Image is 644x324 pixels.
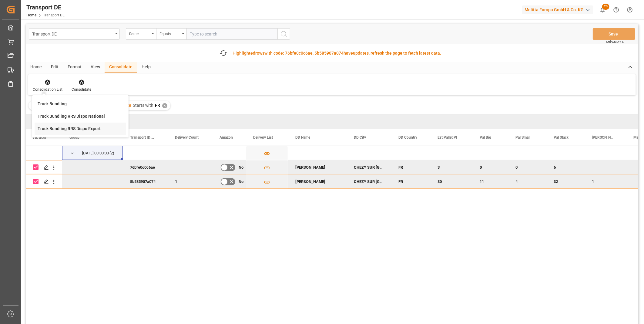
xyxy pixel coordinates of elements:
[38,101,67,107] div: Truck Bundling
[239,175,243,189] span: No
[72,87,91,92] div: Consolidate
[162,103,167,108] div: ✕
[508,174,546,188] div: 4
[220,135,233,140] span: Amazon
[82,146,109,160] div: [DATE] 00:00:00
[438,135,457,140] span: Est Pallet Pl
[398,135,417,140] span: DD Country
[593,28,635,40] button: Save
[602,4,609,10] span: 20
[233,50,441,56] div: Highlighted with code: 76bfe0c0c6ae, 5b585907a074 updates, refresh the page to fetch latest data.
[130,135,155,140] span: Transport ID Logward
[123,174,168,188] div: 5b585907a074
[32,103,44,108] span: Filter :
[522,4,596,15] button: Melitta Europa GmbH & Co. KG
[288,160,347,174] div: [PERSON_NAME]
[354,135,366,140] span: DD City
[133,103,153,108] span: Starts with
[26,13,36,17] a: Home
[126,28,156,40] button: open menu
[472,174,508,188] div: 11
[186,28,277,40] input: Type to search
[38,113,105,120] div: Truck Bundling RRS Dispo National
[391,160,430,174] div: FR
[288,174,347,188] div: [PERSON_NAME]
[239,160,243,174] span: No
[253,135,273,140] span: Delivery List
[26,146,62,160] div: Press SPACE to select this row.
[29,28,120,40] button: open menu
[508,160,546,174] div: 0
[137,62,155,73] div: Help
[592,135,613,140] span: [PERSON_NAME]
[546,174,585,188] div: 32
[105,62,137,73] div: Consolidate
[33,87,62,92] div: Consolidation List
[123,160,168,174] div: 76bfe0c0c6ae
[609,3,623,17] button: Help Center
[26,160,62,174] div: Press SPACE to deselect this row.
[430,174,472,188] div: 30
[295,135,310,140] span: DD Name
[344,51,353,56] span: have
[26,3,65,12] div: Transport DE
[554,135,569,140] span: Pal Stack
[546,160,585,174] div: 6
[480,135,491,140] span: Pal Big
[63,62,86,73] div: Format
[156,28,186,40] button: open menu
[129,30,150,37] div: Route
[155,103,160,108] span: FR
[32,30,113,37] div: Transport DE
[175,135,199,140] span: Delivery Count
[86,62,105,73] div: View
[159,30,180,37] div: Equals
[46,62,63,73] div: Edit
[255,51,264,56] span: rows
[347,160,391,174] div: CHEZY SUR [GEOGRAPHIC_DATA]
[38,126,101,132] div: Truck Bundling RRS Dispo Export
[606,39,624,44] span: Ctrl/CMD + S
[430,160,472,174] div: 3
[522,5,593,14] div: Melitta Europa GmbH & Co. KG
[391,174,430,188] div: FR
[109,146,114,160] span: (2)
[26,174,62,189] div: Press SPACE to deselect this row.
[277,28,290,40] button: search button
[515,135,530,140] span: Pal Small
[472,160,508,174] div: 0
[26,62,46,73] div: Home
[168,174,212,188] div: 1
[585,174,626,188] div: 1
[347,174,391,188] div: CHEZY SUR [GEOGRAPHIC_DATA]
[596,3,609,17] button: show 20 new notifications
